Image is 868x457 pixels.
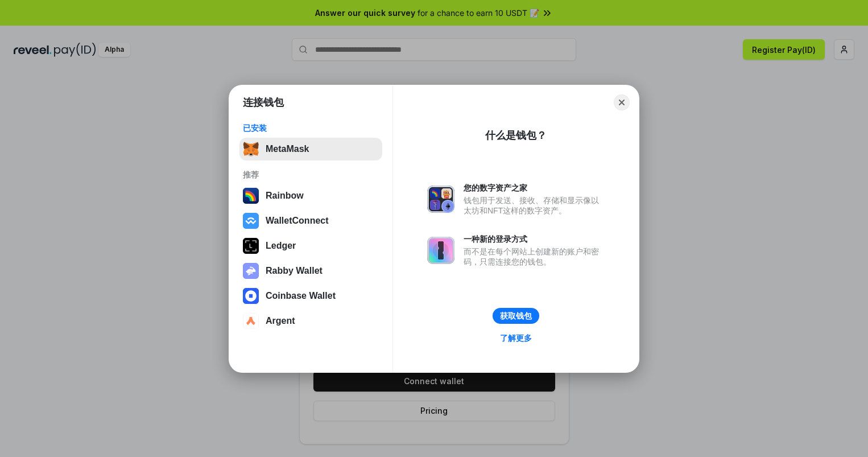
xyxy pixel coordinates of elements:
div: 获取钱包 [500,311,532,321]
img: svg+xml,%3Csvg%20width%3D%2228%22%20height%3D%2228%22%20viewBox%3D%220%200%2028%2028%22%20fill%3D... [243,213,259,229]
img: svg+xml,%3Csvg%20xmlns%3D%22http%3A%2F%2Fwww.w3.org%2F2000%2Fsvg%22%20width%3D%2228%22%20height%3... [243,238,259,254]
button: Close [614,94,630,110]
div: 了解更多 [500,333,532,343]
img: svg+xml,%3Csvg%20width%3D%22120%22%20height%3D%22120%22%20viewBox%3D%220%200%20120%20120%22%20fil... [243,188,259,204]
button: Rainbow [239,184,382,207]
div: 钱包用于发送、接收、存储和显示像以太坊和NFT这样的数字资产。 [464,195,605,216]
a: 了解更多 [493,331,539,345]
button: 获取钱包 [493,308,539,324]
div: 而不是在每个网站上创建新的账户和密码，只需连接您的钱包。 [464,246,605,267]
button: WalletConnect [239,209,382,232]
button: Argent [239,310,382,332]
div: Rainbow [266,191,304,201]
div: 什么是钱包？ [485,129,547,142]
div: Argent [266,316,295,326]
div: 推荐 [243,170,379,180]
button: Coinbase Wallet [239,285,382,307]
div: 您的数字资产之家 [464,183,605,193]
button: Ledger [239,234,382,257]
img: svg+xml,%3Csvg%20width%3D%2228%22%20height%3D%2228%22%20viewBox%3D%220%200%2028%2028%22%20fill%3D... [243,288,259,304]
img: svg+xml,%3Csvg%20width%3D%2228%22%20height%3D%2228%22%20viewBox%3D%220%200%2028%2028%22%20fill%3D... [243,313,259,329]
button: MetaMask [239,138,382,160]
div: 一种新的登录方式 [464,234,605,244]
div: WalletConnect [266,216,329,226]
img: svg+xml,%3Csvg%20xmlns%3D%22http%3A%2F%2Fwww.w3.org%2F2000%2Fsvg%22%20fill%3D%22none%22%20viewBox... [427,186,454,213]
div: MetaMask [266,144,309,154]
h1: 连接钱包 [243,96,284,109]
img: svg+xml,%3Csvg%20xmlns%3D%22http%3A%2F%2Fwww.w3.org%2F2000%2Fsvg%22%20fill%3D%22none%22%20viewBox... [243,263,259,279]
div: Coinbase Wallet [266,291,336,301]
img: svg+xml,%3Csvg%20xmlns%3D%22http%3A%2F%2Fwww.w3.org%2F2000%2Fsvg%22%20fill%3D%22none%22%20viewBox... [427,237,454,264]
div: Rabby Wallet [266,266,323,276]
button: Rabby Wallet [239,260,382,282]
div: Ledger [266,241,296,251]
div: 已安装 [243,123,379,133]
img: svg+xml,%3Csvg%20fill%3D%22none%22%20height%3D%2233%22%20viewBox%3D%220%200%2035%2033%22%20width%... [243,141,259,157]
